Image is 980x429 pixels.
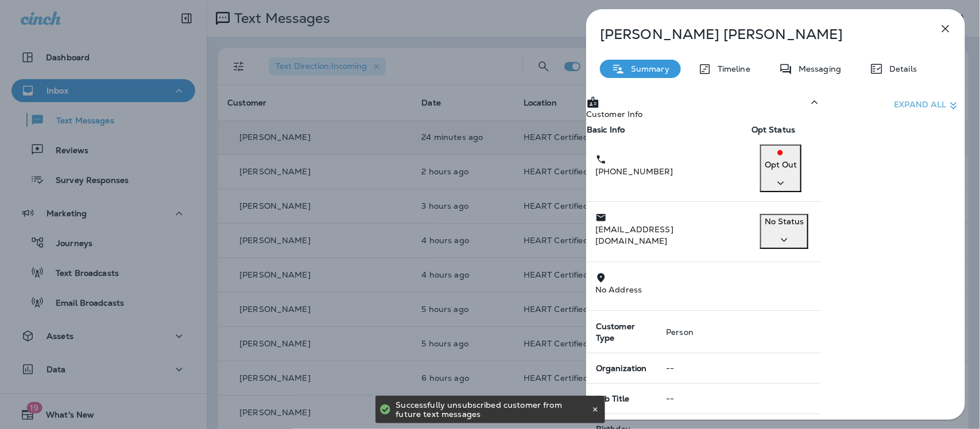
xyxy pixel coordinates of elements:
[587,124,625,135] span: Basic Info
[595,284,812,295] p: No Address
[765,216,804,227] p: No Status
[666,327,694,337] span: Person
[752,124,795,135] span: Opt Status
[894,99,960,112] p: Expand All
[596,321,635,343] span: Customer Type
[890,95,965,122] button: Expand All
[396,396,589,423] div: Successfully unsubscribed customer from future text messages
[596,363,647,373] span: Organization
[760,214,808,249] button: No Status
[595,166,742,177] p: [PHONE_NUMBER]
[793,64,841,73] p: Messaging
[595,224,742,247] p: [EMAIL_ADDRESS][DOMAIN_NAME]
[586,110,643,119] p: Customer Info
[712,64,750,73] p: Timeline
[600,26,913,42] p: [PERSON_NAME] [PERSON_NAME]
[765,159,797,170] p: Opt Out
[596,393,629,404] span: Job Title
[666,393,674,404] span: --
[666,363,674,373] span: --
[884,64,917,73] p: Details
[625,64,669,73] p: Summary
[760,145,801,192] button: Opt Out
